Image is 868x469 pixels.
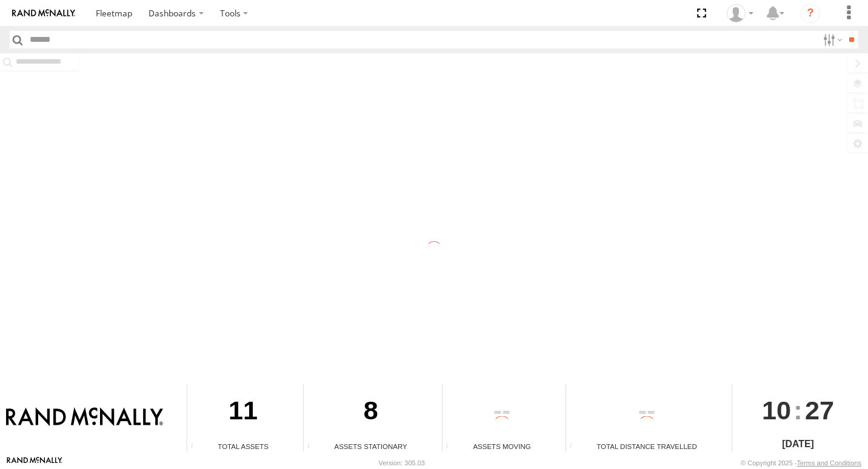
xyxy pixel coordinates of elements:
[741,459,861,467] div: © Copyright 2025 -
[187,441,299,451] div: Total Assets
[723,4,758,22] div: Valeo Dash
[7,457,62,469] a: Visit our Website
[818,31,844,48] label: Search Filter Options
[304,441,438,451] div: Assets Stationary
[801,4,820,23] i: ?
[732,437,864,451] div: [DATE]
[732,384,864,436] div: :
[12,9,75,18] img: rand-logo.svg
[304,442,322,451] div: Total number of assets current stationary.
[805,384,834,436] span: 27
[566,442,584,451] div: Total distance travelled by all assets within specified date range and applied filters
[187,384,299,441] div: 11
[6,407,163,428] img: Rand McNally
[187,442,205,451] div: Total number of Enabled Assets
[442,442,461,451] div: Total number of assets current in transit.
[566,441,727,451] div: Total Distance Travelled
[304,384,438,441] div: 8
[797,459,861,467] a: Terms and Conditions
[442,441,561,451] div: Assets Moving
[379,459,425,467] div: Version: 305.03
[762,384,791,436] span: 10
